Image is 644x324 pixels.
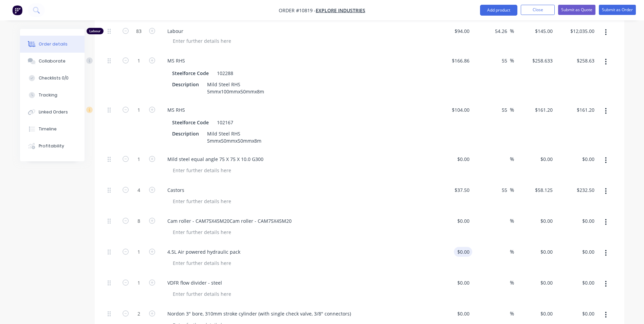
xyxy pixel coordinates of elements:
div: Collaborate [39,58,66,64]
a: Explore Industries [316,7,365,14]
div: Mild Steel RHS 5mmx50mmx50mmx8m [204,129,264,146]
button: Timeline [20,121,85,138]
div: Profitability [39,143,64,149]
div: Tracking [39,92,57,98]
button: Checklists 0/0 [20,70,85,87]
div: Checklists 0/0 [39,75,69,81]
span: % [510,57,514,65]
button: Submit as Order [599,5,636,15]
div: 102167 [214,118,236,127]
button: Order details [20,36,85,53]
span: % [510,279,514,287]
div: 102288 [214,68,236,78]
div: 4.5L Air powered hydraulic pack [162,247,246,257]
div: Nordon 3" bore, 310mm stroke cylinder (with single check valve, 3/8" connectors) [162,309,356,319]
span: % [510,155,514,163]
span: % [510,217,514,225]
div: Timeline [39,126,57,132]
button: Add product [480,5,517,16]
div: Cam roller - CAM75X45M20Cam roller - CAM75X45M20 [162,216,297,226]
div: MS RHS [162,56,190,66]
button: Profitability [20,138,85,155]
span: % [510,248,514,256]
div: VDFR flow divider - steel [162,278,227,288]
span: % [510,106,514,114]
button: Submit as Quote [558,5,595,15]
div: Steelforce Code [169,68,211,78]
div: Description [169,79,202,89]
span: % [510,27,514,35]
button: Close [521,5,555,15]
div: Mild steel equal angle 75 X 75 X 10.0 G300 [162,154,269,164]
div: MS RHS [162,105,190,115]
div: Order details [39,41,68,47]
div: Steelforce Code [169,118,211,127]
div: Description [169,129,202,139]
div: Mild Steel RHS 5mmx100mmx50mmx8m [204,79,267,96]
span: Order #10819 - [279,7,316,14]
div: Linked Orders [39,109,68,115]
span: % [510,310,514,318]
button: Tracking [20,87,85,104]
span: % [510,186,514,194]
button: Collaborate [20,53,85,70]
button: Linked Orders [20,104,85,121]
span: Labour [167,28,428,35]
div: Castors [162,185,190,195]
div: Labour [87,28,104,34]
img: Factory [12,5,22,15]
